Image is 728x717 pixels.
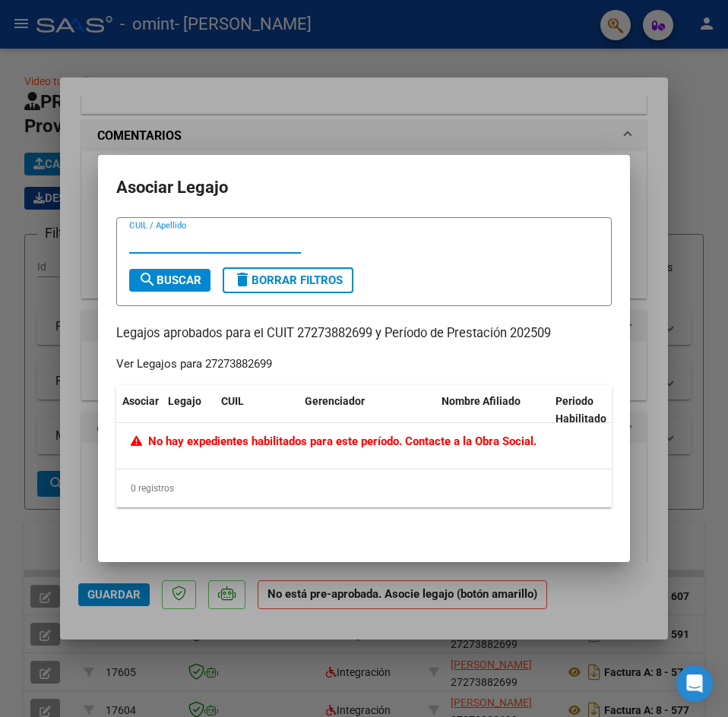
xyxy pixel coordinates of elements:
[223,267,353,293] button: Borrar Filtros
[116,173,612,202] h2: Asociar Legajo
[122,395,159,407] span: Asociar
[116,355,272,373] div: Ver Legajos para 27273882699
[131,434,537,448] span: No hay expedientes habilitados para este período. Contacte a la Obra Social.
[299,385,435,435] datatable-header-cell: Gerenciador
[162,385,215,435] datatable-header-cell: Legajo
[215,385,299,435] datatable-header-cell: CUIL
[555,395,606,425] span: Periodo Habilitado
[116,324,612,343] p: Legajos aprobados para el CUIT 27273882699 y Período de Prestación 202509
[168,395,201,407] span: Legajo
[138,270,157,289] mat-icon: search
[442,395,521,407] span: Nombre Afiliado
[138,273,201,287] span: Buscar
[305,395,365,407] span: Gerenciador
[116,469,612,507] div: 0 registros
[233,273,343,287] span: Borrar Filtros
[233,270,252,289] mat-icon: delete
[435,385,549,435] datatable-header-cell: Nombre Afiliado
[676,665,713,702] div: Open Intercom Messenger
[221,395,244,407] span: CUIL
[116,385,162,435] datatable-header-cell: Asociar
[549,385,652,435] datatable-header-cell: Periodo Habilitado
[129,269,210,292] button: Buscar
